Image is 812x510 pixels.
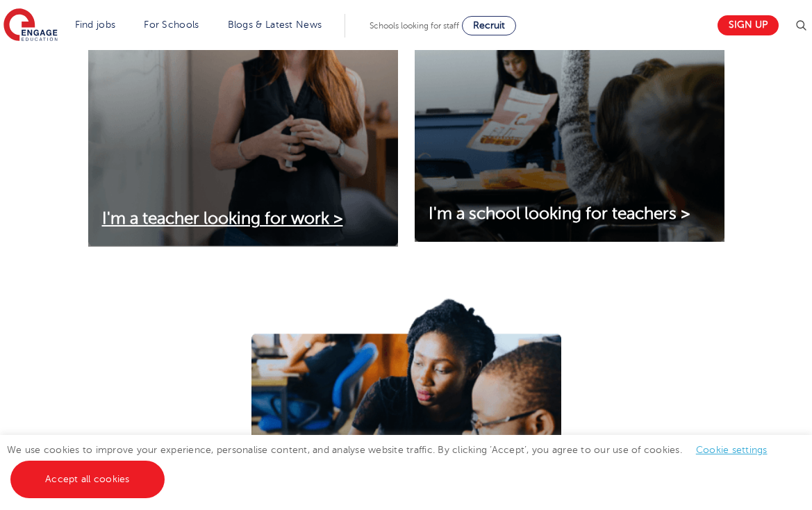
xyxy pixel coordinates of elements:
a: Accept all cookies [10,461,165,498]
a: I'm a teacher looking for work > [88,209,357,229]
a: For Schools [144,19,199,30]
a: Blogs & Latest News [228,19,322,30]
span: I'm a school looking for teachers > [429,204,690,223]
img: Engage Education [3,8,58,43]
a: Cookie settings [696,445,768,455]
span: I'm a teacher looking for work > [102,209,343,228]
a: Sign up [718,15,779,35]
a: Find jobs [75,19,116,30]
a: Recruit [462,16,516,35]
span: Recruit [473,20,505,31]
span: Schools looking for staff [370,21,459,31]
a: I'm a school looking for teachers > [415,204,704,224]
span: We use cookies to improve your experience, personalise content, and analyse website traffic. By c... [7,445,781,484]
